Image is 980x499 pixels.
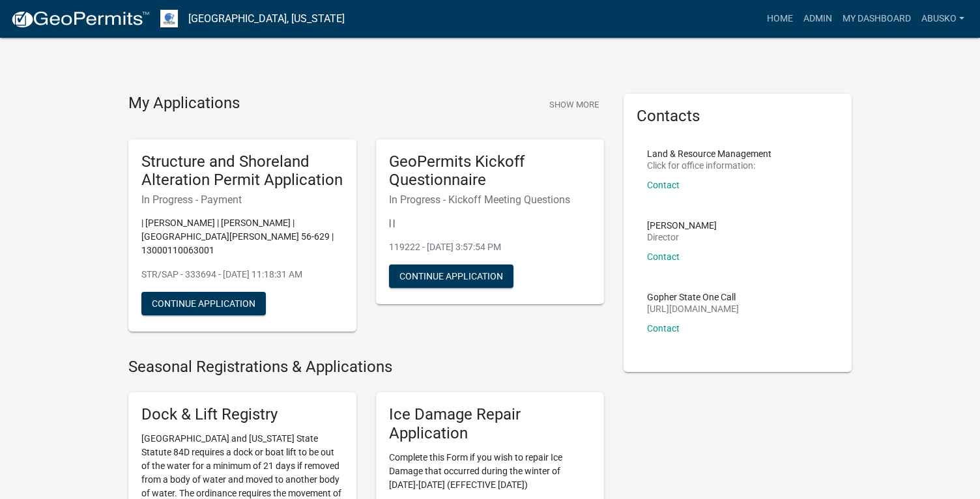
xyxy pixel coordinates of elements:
[637,107,839,126] h5: Contacts
[141,193,343,206] h6: In Progress - Payment
[389,193,591,206] h6: In Progress - Kickoff Meeting Questions
[647,251,680,262] a: Contact
[544,94,604,115] button: Show More
[141,292,266,315] button: Continue Application
[647,233,717,242] p: Director
[647,304,739,313] p: [URL][DOMAIN_NAME]
[762,7,798,31] a: Home
[141,405,343,424] h5: Dock & Lift Registry
[389,216,591,230] p: | |
[916,7,970,31] a: abusko
[389,152,591,190] h5: GeoPermits Kickoff Questionnaire
[389,405,591,443] h5: Ice Damage Repair Application
[647,292,739,302] p: Gopher State One Call
[389,451,591,492] p: Complete this Form if you wish to repair Ice Damage that occurred during the winter of [DATE]-[DA...
[389,264,513,288] button: Continue Application
[647,149,771,158] p: Land & Resource Management
[128,94,240,113] h4: My Applications
[141,268,343,281] p: STR/SAP - 333694 - [DATE] 11:18:31 AM
[647,221,717,230] p: [PERSON_NAME]
[647,180,680,190] a: Contact
[141,216,343,257] p: | [PERSON_NAME] | [PERSON_NAME] | [GEOGRAPHIC_DATA][PERSON_NAME] 56-629 | 13000110063001
[837,7,916,31] a: My Dashboard
[141,152,343,190] h5: Structure and Shoreland Alteration Permit Application
[389,240,591,254] p: 119222 - [DATE] 3:57:54 PM
[798,7,837,31] a: Admin
[647,323,680,334] a: Contact
[160,10,178,27] img: Otter Tail County, Minnesota
[647,161,771,170] p: Click for office information:
[188,8,345,30] a: [GEOGRAPHIC_DATA], [US_STATE]
[128,358,604,377] h4: Seasonal Registrations & Applications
